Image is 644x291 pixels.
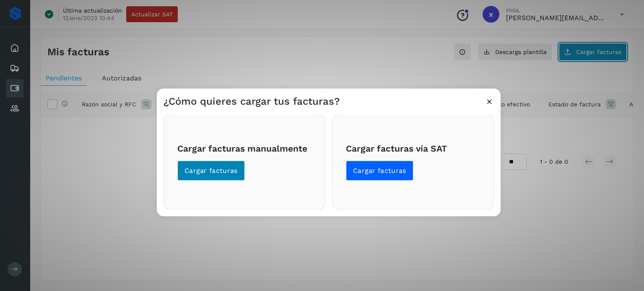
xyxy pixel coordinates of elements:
span: Cargar facturas [353,166,406,175]
span: Cargar facturas [184,166,238,175]
button: Cargar facturas [177,160,245,180]
h3: Cargar facturas manualmente [177,143,312,154]
h3: ¿Cómo quieres cargar tus facturas? [164,95,340,107]
button: Cargar facturas [346,160,413,180]
h3: Cargar facturas vía SAT [346,143,480,154]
